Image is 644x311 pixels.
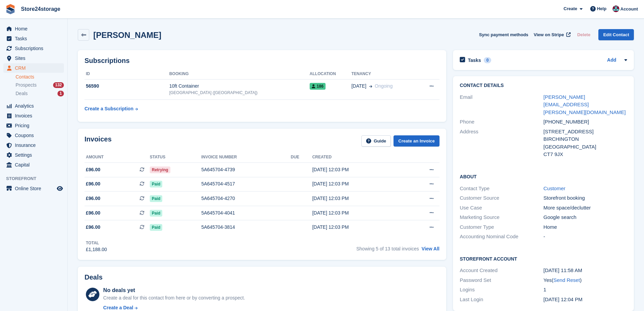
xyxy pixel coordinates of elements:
a: Prospects 132 [16,82,64,89]
div: Customer Source [460,194,543,202]
div: BIRCHINGTON [544,135,627,143]
h2: Invoices [85,135,112,147]
a: View on Stripe [531,29,572,40]
div: Use Case [460,204,543,212]
span: View on Stripe [534,31,564,38]
div: 0 [484,57,492,63]
span: Insurance [15,140,55,150]
div: 10ft Container [169,83,310,90]
div: Create a deal for this contact from here or by converting a prospect. [103,294,245,302]
span: Showing 5 of 13 total invoices [356,246,419,251]
div: 5A645704-3814 [201,224,291,231]
div: Contact Type [460,185,543,193]
th: Due [291,152,312,163]
span: Deals [16,90,28,97]
span: Prospects [16,82,37,88]
span: Account [620,6,638,13]
a: Create a Subscription [85,103,138,115]
time: 2024-10-11 11:04:45 UTC [544,296,583,302]
span: Coupons [15,131,55,140]
div: 132 [53,82,64,88]
span: Tasks [15,34,55,43]
th: ID [85,69,169,80]
span: Paid [150,195,162,202]
a: [PERSON_NAME][EMAIL_ADDRESS][PERSON_NAME][DOMAIN_NAME] [544,94,626,115]
div: £1,188.00 [86,246,107,253]
div: CT7 9JX [544,151,627,158]
div: No deals yet [103,286,245,294]
div: Logins [460,286,543,294]
th: Booking [169,69,310,80]
a: menu [3,111,64,120]
div: [STREET_ADDRESS] [544,128,627,136]
div: Accounting Nominal Code [460,233,543,241]
div: 5A645704-4041 [201,209,291,217]
a: menu [3,63,64,73]
a: Customer [544,185,566,191]
div: Last Login [460,296,543,304]
a: View All [422,246,439,251]
div: Total [86,240,107,246]
a: menu [3,44,64,53]
div: 1 [57,91,64,96]
div: Account Created [460,267,543,274]
div: [DATE] 11:58 AM [544,267,627,274]
th: Status [150,152,201,163]
span: CRM [15,63,55,73]
th: Allocation [310,69,352,80]
a: menu [3,34,64,43]
span: £96.00 [86,180,100,187]
th: Invoice number [201,152,291,163]
div: 5A645704-4270 [201,195,291,202]
span: Paid [150,181,162,187]
a: menu [3,101,64,111]
img: George [613,5,619,12]
span: £96.00 [86,195,100,202]
span: [DATE] [351,83,366,90]
div: Create a Subscription [85,105,134,112]
div: Home [544,223,627,231]
a: menu [3,150,64,160]
a: menu [3,131,64,140]
h2: Deals [85,273,102,281]
span: Invoices [15,111,55,120]
div: [GEOGRAPHIC_DATA] ([GEOGRAPHIC_DATA]) [169,90,310,96]
div: [PHONE_NUMBER] [544,118,627,126]
div: Email [460,93,543,116]
div: [DATE] 12:03 PM [312,195,404,202]
div: Storefront booking [544,194,627,202]
button: Sync payment methods [479,29,528,40]
span: 186 [310,83,326,90]
h2: Tasks [468,57,481,63]
span: £96.00 [86,224,100,231]
span: Paid [150,210,162,217]
div: Address [460,128,543,158]
span: Sites [15,53,55,63]
a: Contacts [16,74,64,80]
div: Google search [544,214,627,221]
span: Analytics [15,101,55,111]
span: Storefront [6,175,67,182]
span: Pricing [15,121,55,130]
div: [DATE] 12:03 PM [312,180,404,187]
a: Guide [361,135,391,147]
a: Edit Contact [598,29,634,40]
th: Tenancy [351,69,417,80]
th: Amount [85,152,150,163]
a: menu [3,160,64,170]
h2: About [460,173,627,180]
h2: Subscriptions [85,57,439,65]
a: Send Reset [553,277,580,283]
div: Password Set [460,276,543,284]
a: menu [3,140,64,150]
div: Phone [460,118,543,126]
a: Store24storage [18,3,63,15]
span: ( ) [552,277,581,283]
div: Marketing Source [460,214,543,221]
div: 56590 [85,83,169,90]
div: 1 [544,286,627,294]
a: Add [607,57,616,64]
a: menu [3,24,64,34]
th: Created [312,152,404,163]
span: Help [597,5,606,12]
